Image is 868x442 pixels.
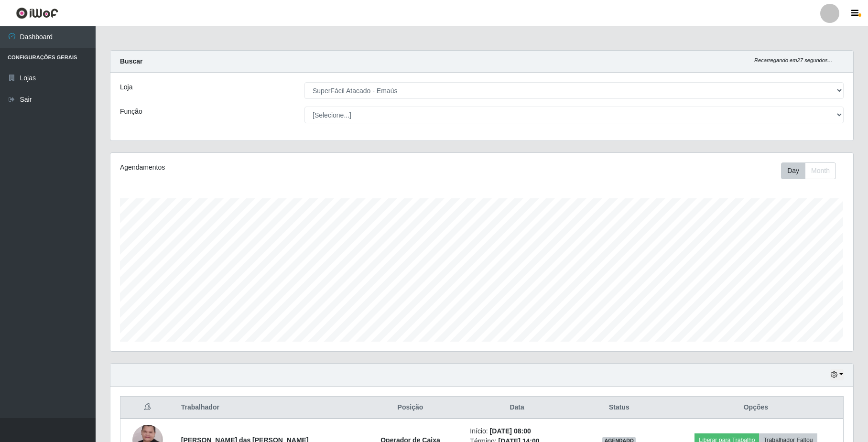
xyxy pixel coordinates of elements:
th: Posição [357,397,465,419]
img: CoreUI Logo [16,7,58,19]
div: Toolbar with button groups [781,162,844,179]
li: Início: [470,426,564,436]
time: [DATE] 08:00 [490,427,531,435]
th: Status [570,397,669,419]
button: Day [781,162,805,179]
strong: Buscar [120,57,142,65]
th: Opções [669,397,844,419]
th: Trabalhador [175,397,357,419]
div: Agendamentos [120,162,413,172]
label: Função [120,107,142,117]
i: Recarregando em 27 segundos... [754,57,832,63]
button: Month [805,162,836,179]
label: Loja [120,82,132,92]
div: First group [781,162,836,179]
th: Data [464,397,569,419]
